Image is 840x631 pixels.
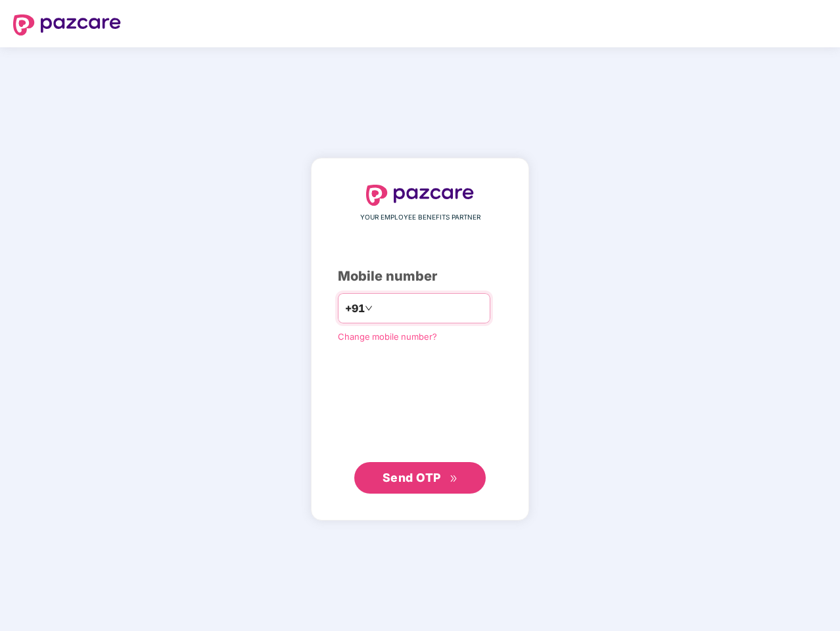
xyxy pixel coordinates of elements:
button: Send OTPdouble-right [354,462,486,494]
span: Send OTP [383,471,441,484]
img: logo [366,185,474,206]
span: double-right [450,475,458,483]
div: Mobile number [338,266,502,287]
img: logo [13,14,121,35]
span: +91 [345,300,365,317]
a: Change mobile number? [338,331,437,342]
span: down [365,304,373,312]
span: YOUR EMPLOYEE BENEFITS PARTNER [360,212,480,223]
